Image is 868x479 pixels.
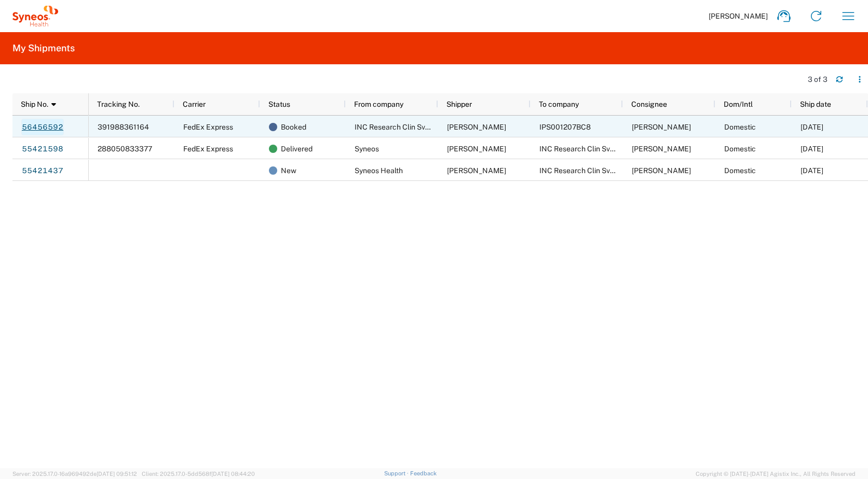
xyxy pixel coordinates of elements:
span: Carrier [183,100,206,108]
span: [DATE] 09:51:12 [97,471,137,477]
span: Ship date [800,100,831,108]
span: 391988361164 [98,123,149,131]
span: Mauricio Islas [632,166,691,175]
span: Tracking No. [97,100,140,108]
a: Support [384,470,410,476]
span: Carmen Figueroa [447,123,506,131]
span: Copyright © [DATE]-[DATE] Agistix Inc., All Rights Reserved [696,469,856,478]
span: 288050833377 [98,145,152,153]
span: Server: 2025.17.0-16a969492de [12,471,137,477]
a: 56456592 [21,119,64,135]
span: FedEx Express [183,123,233,131]
span: To company [539,100,579,108]
span: IPS001207BC8 [539,123,591,131]
span: Dom/Intl [724,100,753,108]
span: 04/29/2025 [801,145,823,153]
span: INC Research Clin Svcs Mexico [539,145,694,153]
span: Domestic [724,166,756,175]
span: Domestic [724,123,756,131]
span: [PERSON_NAME] [709,11,768,21]
span: Delivered [281,138,313,160]
span: 04/28/2025 [801,166,823,175]
span: Syneos Health [355,166,403,175]
span: Consignee [631,100,667,108]
div: 3 of 3 [808,75,828,84]
span: Client: 2025.17.0-5dd568f [142,471,255,477]
span: Domestic [724,145,756,153]
span: Syneos [355,145,379,153]
span: INC Research Clin Svcs Mexico [539,166,694,175]
span: FedEx Express [183,145,233,153]
span: New [281,160,296,181]
span: Status [268,100,290,108]
span: Mauricio Islas [632,145,691,153]
a: 55421598 [21,140,64,157]
span: Paola Rivera Martinez [447,145,506,153]
span: 08/11/2025 [801,123,823,131]
a: 55421437 [21,162,64,179]
span: Paola Rivera Martinez [447,166,506,175]
h2: My Shipments [12,42,75,54]
span: Paola Rivera [632,123,691,131]
span: Booked [281,116,306,138]
span: Shipper [446,100,472,108]
a: Feedback [410,470,437,476]
span: [DATE] 08:44:20 [211,471,255,477]
span: Ship No. [21,100,48,108]
span: From company [354,100,403,108]
span: INC Research Clin Svcs Mexico [355,123,509,131]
